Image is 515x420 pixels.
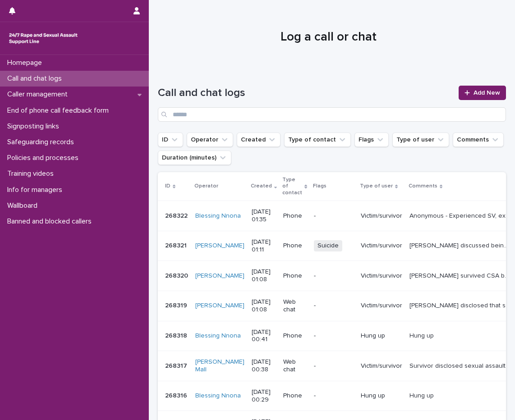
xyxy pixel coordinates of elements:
[361,212,402,220] p: Victim/survivor
[409,361,511,370] p: Survivor disclosed sexual assault from her friend and her friend's mother, she discussed her feel...
[283,332,306,340] p: Phone
[7,29,79,47] img: rhQMoQhaT3yELyF149Cw
[252,298,276,314] p: [DATE] 01:08
[252,329,276,344] p: [DATE] 00:41
[361,332,402,340] p: Hung up
[361,272,402,280] p: Victim/survivor
[252,388,276,404] p: [DATE] 00:29
[409,210,511,220] p: Anonymous - Experienced SV, explored feelings, empowered, provided emotional support.
[283,392,306,400] p: Phone
[409,390,436,400] p: Hung up
[195,332,241,340] a: Blessing Nnona
[360,181,393,191] p: Type of user
[195,392,241,400] a: Blessing Nnona
[237,132,280,147] button: Created
[314,240,342,251] span: Suicide
[4,59,49,67] p: Homepage
[283,358,306,374] p: Web chat
[409,240,511,250] p: Lucie discussed being forced to have sex with strangers for money by her step dad. Lucie discusse...
[251,181,272,191] p: Created
[453,132,504,147] button: Comments
[195,358,244,374] a: [PERSON_NAME] Mall
[4,186,69,194] p: Info for managers
[4,138,81,146] p: Safeguarding records
[165,390,189,400] p: 268316
[165,270,190,280] p: 268320
[4,154,86,162] p: Policies and processes
[409,330,436,340] p: Hung up
[4,90,75,99] p: Caller management
[361,392,402,400] p: Hung up
[283,242,306,250] p: Phone
[165,330,189,340] p: 268318
[158,151,231,165] button: Duration (minutes)
[284,132,351,147] button: Type of contact
[158,132,183,147] button: ID
[283,212,306,220] p: Phone
[361,302,402,310] p: Victim/survivor
[4,122,66,131] p: Signposting links
[283,298,306,314] p: Web chat
[252,238,276,254] p: [DATE] 01:11
[282,175,302,198] p: Type of contact
[158,30,499,45] h1: Log a call or chat
[313,181,326,191] p: Flags
[165,300,189,310] p: 268319
[165,240,189,250] p: 268321
[361,362,402,370] p: Victim/survivor
[252,268,276,283] p: [DATE] 01:08
[474,90,500,96] span: Add New
[4,217,99,226] p: Banned and blocked callers
[195,212,241,220] a: Blessing Nnona
[361,242,402,250] p: Victim/survivor
[314,272,354,280] p: -
[314,332,354,340] p: -
[409,300,511,310] p: Leah disclosed that she was gang raped and asked on reddit if anyone had experienced the same. Fe...
[4,169,61,178] p: Training videos
[314,392,354,400] p: -
[252,358,276,374] p: [DATE] 00:38
[283,272,306,280] p: Phone
[158,87,453,100] h1: Call and chat logs
[195,272,244,280] a: [PERSON_NAME]
[459,86,506,100] a: Add New
[409,270,511,280] p: Louise survived CSA by her father and rape by at least two teenage boy in her wider social networ...
[165,210,189,220] p: 268322
[195,302,244,310] a: [PERSON_NAME]
[158,107,506,122] input: Search
[314,362,354,370] p: -
[314,302,354,310] p: -
[409,181,437,191] p: Comments
[165,181,170,191] p: ID
[4,201,45,210] p: Wallboard
[314,212,354,220] p: -
[187,132,233,147] button: Operator
[194,181,218,191] p: Operator
[252,208,276,224] p: [DATE] 01:35
[4,74,69,83] p: Call and chat logs
[165,361,189,370] p: 268317
[195,242,244,250] a: [PERSON_NAME]
[354,132,389,147] button: Flags
[4,106,116,115] p: End of phone call feedback form
[392,132,449,147] button: Type of user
